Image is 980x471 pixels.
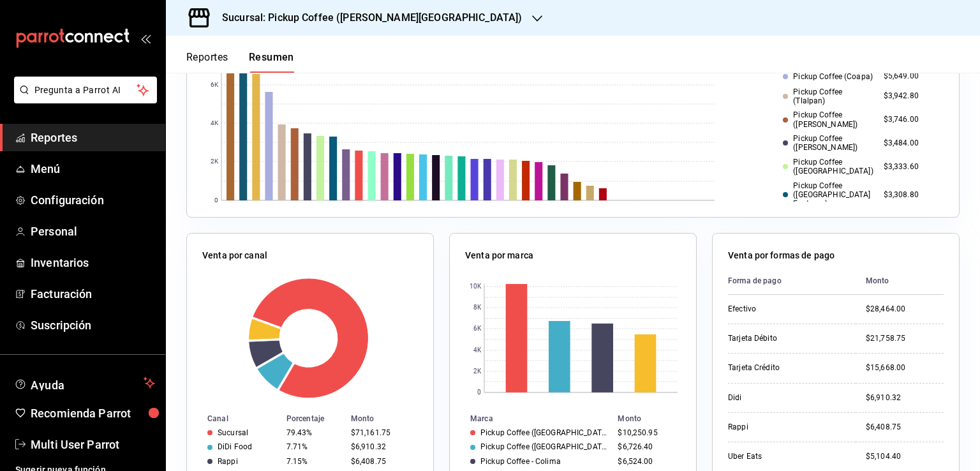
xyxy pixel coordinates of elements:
[879,68,944,84] td: $5,649.00
[286,457,341,466] div: 7.15%
[783,134,873,153] div: Pickup Coffee ([PERSON_NAME])
[31,160,155,177] span: Menú
[480,442,607,451] div: Pickup Coffee ([GEOGRAPHIC_DATA])
[783,110,873,129] div: Pickup Coffee ([PERSON_NAME])
[211,158,219,165] text: 2K
[31,436,155,453] span: Multi User Parrot
[346,412,433,426] th: Monto
[728,451,845,462] div: Uber Eats
[728,363,845,373] div: Tarjeta Crédito
[31,191,155,209] span: Configuración
[612,412,696,426] th: Monto
[879,131,944,155] td: $3,484.00
[480,457,561,466] div: Pickup Coffee - Colima
[728,422,845,433] div: Rappi
[286,442,341,451] div: 7.71%
[728,249,835,262] p: Venta por formas de pago
[186,51,228,73] button: Reportes
[186,51,294,73] div: navigation tabs
[879,179,944,211] td: $3,308.80
[728,333,845,344] div: Tarjeta Débito
[728,304,845,315] div: Efectivo
[249,51,294,73] button: Resumen
[856,267,944,295] th: Monto
[866,392,944,403] div: $6,910.32
[866,363,944,373] div: $15,668.00
[214,197,218,204] text: 0
[212,10,522,26] h3: Sucursal: Pickup Coffee ([PERSON_NAME][GEOGRAPHIC_DATA])
[9,93,157,106] a: Pregunta a Parrot AI
[465,249,533,262] p: Venta por marca
[473,347,482,354] text: 4K
[728,392,845,403] div: Didi
[618,442,676,451] div: $6,726.40
[351,428,413,437] div: $71,161.75
[783,72,873,81] div: Pickup Coffee (Coapa)
[477,389,481,396] text: 0
[218,428,248,437] div: Sucursal
[218,442,252,451] div: DiDi Food
[351,442,413,451] div: $6,910.32
[450,412,612,426] th: Marca
[351,457,413,466] div: $6,408.75
[783,158,873,176] div: Pickup Coffee ([GEOGRAPHIC_DATA])
[31,254,155,271] span: Inventarios
[281,412,346,426] th: Porcentaje
[618,428,676,437] div: $10,250.95
[140,33,151,43] button: open_drawer_menu
[866,304,944,315] div: $28,464.00
[470,283,482,290] text: 10K
[31,223,155,240] span: Personal
[866,422,944,433] div: $6,408.75
[480,428,607,437] div: Pickup Coffee ([GEOGRAPHIC_DATA])
[473,325,482,333] text: 6K
[879,155,944,179] td: $3,333.60
[618,457,676,466] div: $6,524.00
[866,451,944,462] div: $5,104.40
[202,249,267,262] p: Venta por canal
[34,84,137,97] span: Pregunta a Parrot AI
[187,412,281,426] th: Canal
[31,285,155,303] span: Facturación
[31,405,155,422] span: Recomienda Parrot
[218,457,238,466] div: Rappi
[879,108,944,131] td: $3,746.00
[783,181,873,209] div: Pickup Coffee ([GEOGRAPHIC_DATA] Ecatepec)
[728,267,856,295] th: Forma de pago
[286,428,341,437] div: 79.43%
[783,87,873,106] div: Pickup Coffee (Tlalpan)
[31,129,155,146] span: Reportes
[211,120,219,127] text: 4K
[211,82,219,89] text: 6K
[14,77,157,103] button: Pregunta a Parrot AI
[31,317,155,334] span: Suscripción
[473,368,482,375] text: 2K
[879,85,944,108] td: $3,942.80
[866,333,944,344] div: $21,758.75
[31,375,138,391] span: Ayuda
[473,304,482,311] text: 8K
